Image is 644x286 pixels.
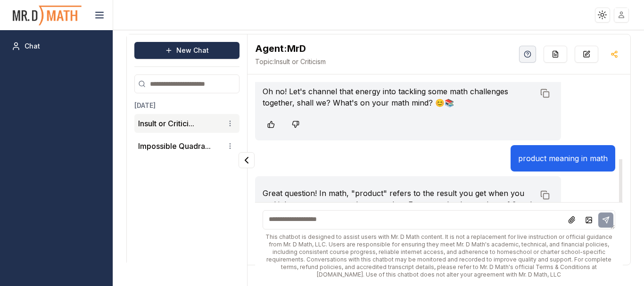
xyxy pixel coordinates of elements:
a: Chat [8,38,105,55]
h3: [DATE] [134,101,239,110]
div: This chatbot is designed to assist users with Mr. D Math content. It is not a replacement for liv... [263,233,615,278]
img: PromptOwl [12,3,83,28]
p: product meaning in math [518,153,608,164]
img: placeholder-user.jpg [615,8,628,22]
p: Oh no! Let's channel that energy into tackling some math challenges together, shall we? What's on... [263,86,535,108]
button: Insult or Critici... [138,118,194,129]
span: Chat [25,41,40,51]
h2: MrD [255,42,326,55]
button: New Chat [134,42,239,59]
button: Collapse panel [239,152,255,168]
p: Great question! In math, "product" refers to the result you get when you multiply two or more num... [263,188,535,221]
span: Insult or Criticism [255,57,326,66]
button: Conversation options [224,118,236,129]
button: Re-Fill Questions [544,46,567,63]
button: Help Videos [519,46,536,63]
button: Conversation options [224,140,236,152]
button: Impossible Quadra... [138,140,211,152]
